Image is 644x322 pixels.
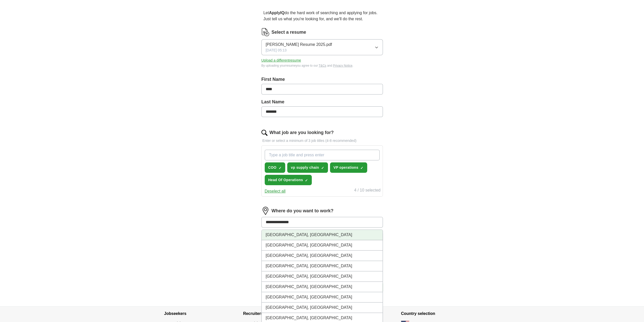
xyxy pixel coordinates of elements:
h4: Country selection [401,307,480,321]
span: ✓ [305,178,308,182]
label: Last Name [261,99,383,105]
li: [GEOGRAPHIC_DATA], [GEOGRAPHIC_DATA] [262,251,383,261]
li: [GEOGRAPHIC_DATA], [GEOGRAPHIC_DATA] [262,302,383,313]
button: vp supply chain✓ [287,162,328,173]
label: Where do you want to work? [272,207,334,214]
img: location.png [261,207,269,215]
span: [PERSON_NAME] Resume 2025.pdf [266,42,332,48]
span: ✓ [321,166,324,170]
span: ✓ [360,166,363,170]
button: VP operations✓ [330,162,367,173]
p: Let do the hard work of searching and applying for jobs. Just tell us what you're looking for, an... [261,8,383,24]
label: Select a resume [272,29,306,36]
span: [DATE] 05:13 [266,48,287,53]
span: COO [268,165,277,170]
span: ✓ [278,166,281,170]
li: [GEOGRAPHIC_DATA], [GEOGRAPHIC_DATA] [262,230,383,240]
input: Type a job title and press enter [265,150,380,160]
span: Head Of Operations [268,177,303,183]
button: [PERSON_NAME] Resume 2025.pdf[DATE] 05:13 [261,39,383,55]
li: [GEOGRAPHIC_DATA], [GEOGRAPHIC_DATA] [262,240,383,251]
strong: ApplyIQ [269,11,284,15]
li: [GEOGRAPHIC_DATA], [GEOGRAPHIC_DATA] [262,261,383,271]
a: T&Cs [319,64,326,67]
li: [GEOGRAPHIC_DATA], [GEOGRAPHIC_DATA] [262,271,383,282]
div: By uploading your resume you agree to our and . [261,63,383,68]
div: 4 / 10 selected [354,187,380,194]
span: VP operations [334,165,358,170]
img: search.png [261,130,267,136]
button: COO✓ [265,162,285,173]
p: Enter or select a minimum of 3 job titles (4-8 recommended) [261,138,383,143]
img: CV Icon [261,28,269,36]
li: [GEOGRAPHIC_DATA], [GEOGRAPHIC_DATA] [262,282,383,292]
span: vp supply chain [291,165,319,170]
label: What job are you looking for? [269,129,334,136]
a: Privacy Notice [333,64,352,67]
label: First Name [261,76,383,83]
button: Upload a differentresume [261,58,301,63]
button: Head Of Operations✓ [265,175,312,185]
li: [GEOGRAPHIC_DATA], [GEOGRAPHIC_DATA] [262,292,383,302]
button: Deselect all [265,188,286,194]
